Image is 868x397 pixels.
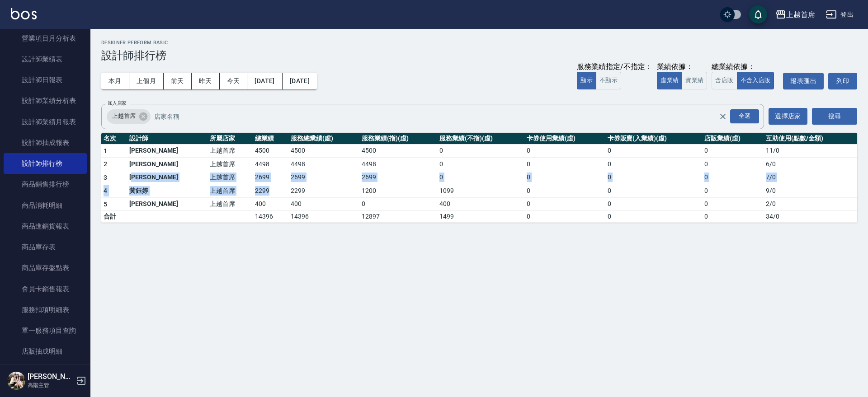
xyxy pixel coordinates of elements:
[208,133,253,145] th: 所屬店家
[4,320,87,341] a: 單一服務項目查詢
[769,108,807,125] button: 選擇店家
[577,72,596,89] button: 顯示
[596,72,621,89] button: 不顯示
[127,144,208,158] td: [PERSON_NAME]
[101,211,127,223] td: 合計
[108,100,127,107] label: 加入店家
[101,133,857,223] table: a dense table
[127,171,208,184] td: [PERSON_NAME]
[208,197,253,211] td: 上越首席
[104,147,107,154] span: 1
[437,184,524,198] td: 1099
[524,211,605,223] td: 0
[359,144,437,158] td: 4500
[4,174,87,195] a: 商品銷售排行榜
[702,184,764,198] td: 0
[101,133,127,145] th: 名次
[4,257,87,278] a: 商品庫存盤點表
[4,112,87,132] a: 設計師業績月報表
[28,381,74,389] p: 高階主管
[4,299,87,320] a: 服務扣項明細表
[127,158,208,171] td: [PERSON_NAME]
[359,184,437,198] td: 1200
[127,184,208,198] td: 黃鈺婷
[283,73,317,89] button: [DATE]
[702,144,764,158] td: 0
[712,62,778,72] div: 總業績依據：
[4,237,87,257] a: 商品庫存表
[4,132,87,153] a: 設計師抽成報表
[702,211,764,223] td: 0
[253,144,288,158] td: 4500
[605,197,702,211] td: 0
[4,28,87,49] a: 營業項目月分析表
[164,73,192,89] button: 前天
[104,187,107,194] span: 4
[129,73,164,89] button: 上個月
[4,216,87,237] a: 商品進銷貨報表
[359,197,437,211] td: 0
[288,184,359,198] td: 2299
[605,144,702,158] td: 0
[783,73,824,89] button: 報表匯出
[772,5,819,24] button: 上越首席
[220,73,248,89] button: 今天
[253,211,288,223] td: 14396
[127,133,208,145] th: 設計師
[359,171,437,184] td: 2699
[437,171,524,184] td: 0
[4,362,87,383] a: 店販分類抽成明細
[728,107,761,125] button: Open
[524,133,605,145] th: 卡券使用業績(虛)
[764,171,857,184] td: 7 / 0
[749,5,767,23] button: save
[702,158,764,171] td: 0
[524,158,605,171] td: 0
[107,112,141,121] span: 上越首席
[657,72,682,89] button: 虛業績
[11,8,37,19] img: Logo
[101,49,857,62] h3: 設計師排行榜
[605,171,702,184] td: 0
[28,372,74,381] h5: [PERSON_NAME]
[253,158,288,171] td: 4498
[208,158,253,171] td: 上越首席
[730,109,759,123] div: 全選
[822,6,857,23] button: 登出
[437,197,524,211] td: 400
[359,133,437,145] th: 服務業績(指)(虛)
[359,158,437,171] td: 4498
[288,211,359,223] td: 14396
[107,109,151,124] div: 上越首席
[101,40,857,46] h2: Designer Perform Basic
[4,279,87,299] a: 會員卡銷售報表
[253,133,288,145] th: 總業績
[253,184,288,198] td: 2299
[208,184,253,198] td: 上越首席
[764,133,857,145] th: 互助使用(點數/金額)
[764,184,857,198] td: 9 / 0
[717,110,729,123] button: Clear
[247,73,282,89] button: [DATE]
[702,133,764,145] th: 店販業績(虛)
[4,341,87,362] a: 店販抽成明細
[524,144,605,158] td: 0
[737,72,774,89] button: 不含入店販
[764,211,857,223] td: 34 / 0
[524,184,605,198] td: 0
[657,62,707,72] div: 業績依據：
[104,174,107,181] span: 3
[605,184,702,198] td: 0
[4,90,87,111] a: 設計師業績分析表
[288,144,359,158] td: 4500
[786,9,815,20] div: 上越首席
[7,372,25,390] img: Person
[208,144,253,158] td: 上越首席
[4,195,87,216] a: 商品消耗明細
[104,160,107,168] span: 2
[524,171,605,184] td: 0
[4,153,87,174] a: 設計師排行榜
[712,72,737,89] button: 含店販
[605,211,702,223] td: 0
[104,201,107,208] span: 5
